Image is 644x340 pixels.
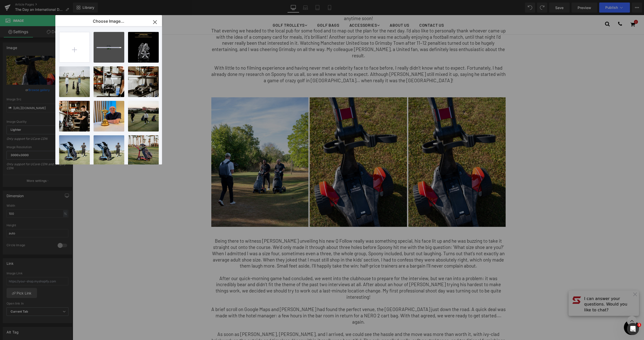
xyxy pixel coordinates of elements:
[139,50,433,68] p: With little to no filming experience and having never met a celebrity face to face before, I real...
[637,323,641,327] span: 1
[139,260,433,285] p: After our quick-morning game had concluded, we went into the clubhouse to prepare for the intervi...
[139,223,433,254] p: Being there to witness [PERSON_NAME] unveiling his new Q Follow really was something special, his...
[139,291,433,310] p: A brief scroll on Google Maps and [PERSON_NAME] had found the perfect venue, the [GEOGRAPHIC_DATA...
[93,19,124,24] p: Choose Image...
[139,13,433,44] p: That evening we headed to the local pub for some food and to map out the plan for the next day. I...
[627,323,639,335] iframe: Intercom live chat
